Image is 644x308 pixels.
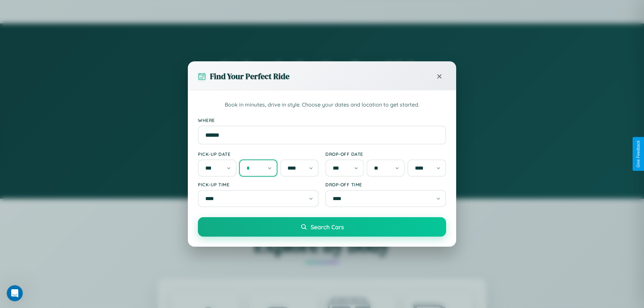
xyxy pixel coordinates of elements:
[198,151,319,157] label: Pick-up Date
[198,101,446,109] p: Book in minutes, drive in style. Choose your dates and location to get started.
[210,71,289,82] h3: Find Your Perfect Ride
[198,117,446,123] label: Where
[198,217,446,237] button: Search Cars
[198,182,319,187] label: Pick-up Time
[325,182,446,187] label: Drop-off Time
[325,151,446,157] label: Drop-off Date
[311,223,344,231] span: Search Cars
